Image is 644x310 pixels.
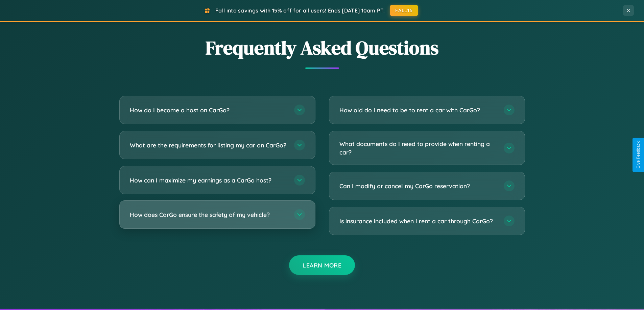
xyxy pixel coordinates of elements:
[339,106,497,114] h3: How old do I need to be to rent a car with CarGo?
[119,35,525,61] h2: Frequently Asked Questions
[339,217,497,225] h3: Is insurance included when I rent a car through CarGo?
[130,141,287,149] h3: What are the requirements for listing my car on CarGo?
[130,176,287,185] h3: How can I maximize my earnings as a CarGo host?
[289,255,355,275] button: Learn More
[339,140,497,156] h3: What documents do I need to provide when renting a car?
[636,141,641,169] div: Give Feedback
[130,210,287,219] h3: How does CarGo ensure the safety of my vehicle?
[339,182,497,190] h3: Can I modify or cancel my CarGo reservation?
[390,5,418,16] button: FALL15
[215,7,385,14] span: Fall into savings with 15% off for all users! Ends [DATE] 10am PT.
[130,106,287,114] h3: How do I become a host on CarGo?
